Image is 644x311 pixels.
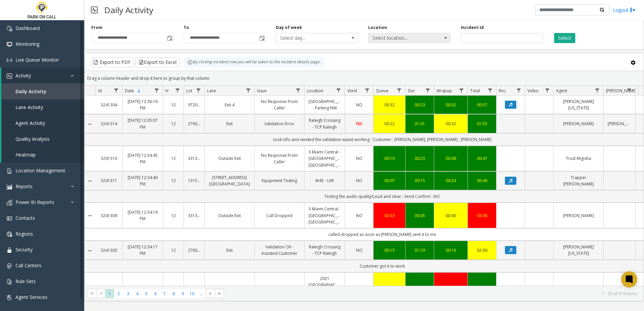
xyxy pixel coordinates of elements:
[15,57,59,63] span: Live Queue Monitor
[356,247,362,253] span: NO
[349,247,369,253] a: NO
[15,246,33,253] span: Security
[363,86,372,95] a: Vend Filter Menu
[7,184,12,189] img: 'icon'
[188,177,200,184] a: 131510
[472,102,492,108] a: 00:57
[244,86,253,95] a: Lane Filter Menu
[472,247,492,253] div: 02:00
[606,88,637,94] span: [PERSON_NAME]
[376,88,389,94] span: Queue
[105,289,114,298] span: Page 1
[112,86,121,95] a: Id Filter Menu
[114,289,123,298] span: Page 2
[410,177,430,184] a: 00:15
[309,98,341,111] a: [GEOGRAPHIC_DATA] - Parking NW
[127,244,159,256] a: [DATE] 12:34:17 PM
[410,102,430,108] div: 00:23
[125,88,134,94] span: Date
[259,212,300,219] a: Call Dropped
[7,279,12,284] img: 'icon'
[309,149,341,168] a: 3 Miami Central - [GEOGRAPHIC_DATA] [GEOGRAPHIC_DATA]
[101,2,157,18] h3: Daily Activity
[438,177,463,184] div: 00:24
[7,168,12,174] img: 'icon'
[15,41,39,47] span: Monitoring
[472,155,492,162] a: 00:47
[7,42,12,47] img: 'icon'
[259,98,300,111] a: No Response From Caller
[378,102,401,108] a: 00:32
[85,72,644,84] div: Drag a column header and drop it here to group by that column
[127,152,159,165] a: [DATE] 12:34:45 PM
[207,88,216,94] span: Lane
[613,6,636,13] a: Logout
[593,86,602,95] a: Agent Filter Menu
[608,120,631,127] a: [PERSON_NAME]
[410,155,430,162] div: 00:23
[188,289,197,298] span: Page 10
[410,120,430,127] a: 01:01
[173,86,182,95] a: H Filter Menu
[209,174,250,187] a: [STREET_ADDRESS][GEOGRAPHIC_DATA]
[209,212,250,219] a: Outside Exit
[294,86,303,95] a: Issue Filter Menu
[378,155,401,162] div: 00:16
[7,232,12,237] img: 'icon'
[142,289,151,298] span: Page 5
[558,155,599,162] a: Trust Migisha
[472,120,492,127] a: 01:55
[259,120,300,127] a: Validation Error
[410,247,430,253] a: 01:29
[127,209,159,222] a: [DATE] 12:34:19 PM
[99,102,118,108] a: 3241304
[7,26,12,31] img: 'icon'
[15,120,45,126] span: Agent Activity
[438,155,463,162] div: 00:08
[472,177,492,184] div: 00:46
[543,86,552,95] a: Video Filter Menu
[410,212,430,219] a: 00:05
[437,88,452,94] span: Wrapup
[99,177,118,184] a: 3241311
[1,83,84,99] a: Daily Activity
[438,247,463,253] a: 00:16
[209,120,250,127] a: Exit
[378,177,401,184] a: 00:07
[178,289,187,298] span: Page 9
[438,102,463,108] a: 00:02
[15,25,40,31] span: Dashboard
[378,212,401,219] a: 02:53
[169,289,178,298] span: Page 8
[85,122,95,127] a: Collapse Details
[215,289,224,298] span: Go to the last page
[356,102,362,108] span: NO
[1,99,84,115] a: Lane Activity
[85,178,95,184] a: Collapse Details
[15,278,36,284] span: Rule Sets
[167,155,180,162] a: 12
[188,212,200,219] a: 331360
[378,120,401,127] div: 00:22
[167,212,180,219] a: 12
[356,178,362,183] span: NO
[472,212,492,219] a: 03:38
[347,88,357,94] span: Vend
[15,294,47,300] span: Agent Services
[15,231,33,237] span: Regions
[349,155,369,162] a: NO
[307,88,323,94] span: Location
[558,212,599,219] a: [PERSON_NAME]
[209,247,250,253] a: Exit
[395,86,404,95] a: Queue Filter Menu
[85,86,644,286] div: Data table
[257,88,267,94] span: Issue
